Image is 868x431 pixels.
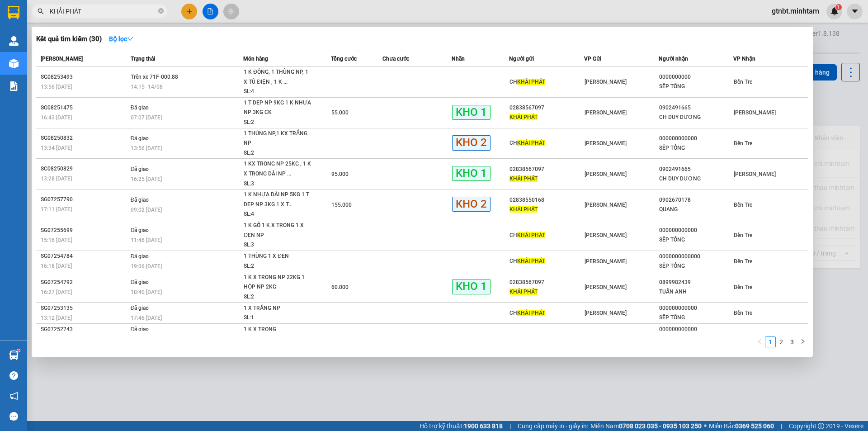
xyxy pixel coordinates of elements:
div: SL: 2 [244,118,311,128]
span: Trạng thái [131,56,155,62]
div: SẾP TỔNG [659,261,733,271]
sup: 1 [17,349,20,352]
div: SL: 3 [244,179,311,189]
span: KHO 2 [452,197,491,212]
div: 0902491665 [659,165,733,174]
div: SG07254784 [41,251,128,261]
span: Bến Tre [734,202,752,208]
div: 1 K NHỰA DÀI NP 5KG 1 T DẸP NP 3KG 1 X T... [244,190,311,209]
span: Tổng cước [331,56,357,62]
div: 000000000000 [659,226,733,235]
span: 11:46 [DATE] [131,237,162,243]
div: SẾP TỔNG [659,313,733,322]
span: KHO 1 [452,279,491,294]
div: SG08250832 [41,133,128,143]
div: 02838567097 [509,278,583,287]
h3: Kết quả tìm kiếm ( 30 ) [36,34,102,44]
span: 60.000 [331,284,349,290]
span: right [800,339,806,344]
span: 95.000 [331,171,349,177]
div: 02838567097 [509,165,583,174]
div: 1 K GỖ 1 K X TRONG 1 X ĐEN NP [244,221,311,240]
div: TUẤN ANH [659,287,733,297]
span: Người gửi [509,56,534,62]
span: 13:56 [DATE] [131,145,162,152]
span: 17:46 [DATE] [131,315,162,321]
span: [PERSON_NAME] [41,56,83,62]
a: 2 [776,337,786,347]
div: 1 K ĐỒNG, 1 THÙNG NP, 1 X TỦ ĐIỆN , 1 K ... [244,67,311,87]
div: 02838550168 [509,195,583,205]
span: Đã giao [131,166,149,172]
span: KHẢI PHÁT [509,175,538,182]
span: question-circle [9,371,18,380]
span: [PERSON_NAME] [585,79,627,85]
div: 1 K X TRONG NP 22KG 1 HỘP NP 2KG [244,273,311,292]
div: 1 KX TRONG NP 25KG , 1 K X TRONG DÀI NP ... [244,159,311,179]
span: 13:34 [DATE] [41,145,72,151]
div: CH [509,330,583,339]
div: 0899982439 [659,278,733,287]
div: SL: 4 [244,209,311,219]
a: 3 [787,337,797,347]
span: KHO 1 [452,105,491,120]
span: message [9,412,18,421]
input: Tìm tên, số ĐT hoặc mã đơn [50,6,156,16]
div: 1 THÙNG 1 X ĐEN [244,251,311,261]
div: CH DUY DƯƠNG [659,113,733,122]
div: SG08250829 [41,164,128,174]
span: Người nhận [659,56,688,62]
div: CH [509,308,583,318]
span: KHO 1 [452,166,491,181]
div: SẾP TỔNG [659,143,733,153]
span: 55.000 [331,109,349,116]
span: 15:16 [DATE] [41,237,72,243]
span: Đã giao [131,305,149,311]
div: SG07255699 [41,226,128,235]
span: 09:02 [DATE] [131,207,162,213]
div: SẾP TỔNG [659,235,733,245]
span: Đã giao [131,279,149,285]
div: 1 K X TRONG [244,325,311,335]
span: 19:06 [DATE] [131,263,162,270]
li: 2 [776,336,787,347]
span: Nhãn [452,56,465,62]
span: 155.000 [331,202,352,208]
span: [PERSON_NAME] [585,202,627,208]
span: [PERSON_NAME] [585,109,627,116]
span: KHẢI PHÁT [517,140,545,146]
button: left [754,336,765,347]
div: 1 T DẸP NP 9KG 1 K NHỰA NP 3KG CK [244,98,311,118]
span: VP Gửi [584,56,601,62]
span: [PERSON_NAME] [585,232,627,238]
div: 0000000000 [659,72,733,82]
span: 16:18 [DATE] [41,263,72,269]
div: SL: 2 [244,292,311,302]
a: 1 [765,337,775,347]
div: 0902491665 [659,103,733,113]
div: SL: 2 [244,261,311,271]
div: 000000000000 [659,325,733,334]
div: 000000000000 [659,303,733,313]
span: [PERSON_NAME] [585,258,627,265]
img: warehouse-icon [9,59,19,68]
span: 16:25 [DATE] [131,176,162,182]
div: SG08251475 [41,103,128,113]
div: SG07252743 [41,325,128,334]
div: SL: 1 [244,313,311,323]
span: 17:11 [DATE] [41,206,72,213]
img: logo-vxr [8,6,19,19]
span: KHẢI PHÁT [517,258,545,264]
span: Đã giao [131,326,149,332]
span: search [38,8,44,14]
li: Previous Page [754,336,765,347]
span: 13:12 [DATE] [41,315,72,321]
strong: Bộ lọc [109,35,133,43]
span: 13:56 [DATE] [41,84,72,90]
span: Bến Tre [734,258,752,265]
span: Món hàng [243,56,268,62]
img: warehouse-icon [9,36,19,46]
div: CH DUY DƯƠNG [659,174,733,184]
div: SG08253493 [41,72,128,82]
div: SL: 2 [244,148,311,158]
